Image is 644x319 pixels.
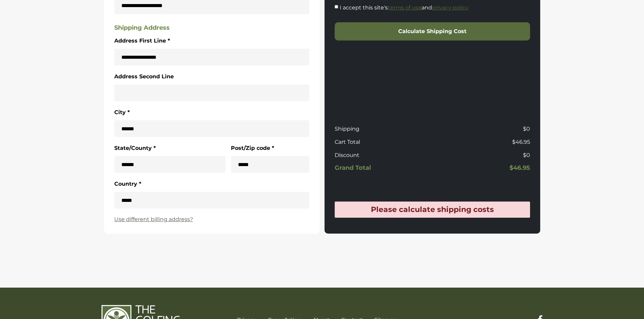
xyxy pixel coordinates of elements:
[435,138,530,146] p: $46.95
[114,215,310,223] a: Use different billing address?
[435,164,530,172] h5: $46.95
[114,24,310,32] h5: Shipping Address
[435,151,530,159] p: $0
[114,108,130,117] label: City *
[335,164,430,172] h5: Grand Total
[435,125,530,133] p: $0
[335,125,430,133] p: Shipping
[335,151,430,159] p: Discount
[388,4,422,11] a: terms of use
[114,72,174,81] label: Address Second Line
[114,180,141,188] label: Country *
[231,144,274,153] label: Post/Zip code *
[114,36,170,45] label: Address First Line *
[335,22,530,41] button: Calculate Shipping Cost
[338,205,526,214] h4: Please calculate shipping costs
[432,4,469,11] a: privacy policy
[335,138,430,146] p: Cart Total
[340,3,469,12] label: I accept this site's and
[114,144,156,153] label: State/County *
